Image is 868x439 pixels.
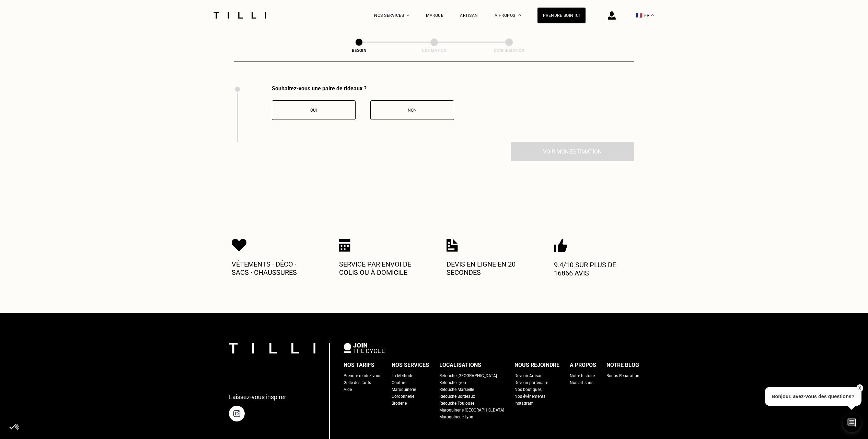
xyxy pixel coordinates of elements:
a: Nos artisans [570,379,593,386]
img: Menu déroulant [407,14,409,16]
p: Service par envoi de colis ou à domicile [339,260,421,277]
a: Instagram [514,400,534,407]
div: Nous rejoindre [514,360,559,370]
a: Bonus Réparation [606,372,639,379]
a: Artisan [460,13,478,18]
p: Bonjour, avez-vous des questions? [765,387,861,406]
span: 🇫🇷 [636,12,643,19]
a: Nos événements [514,393,545,400]
img: icône connexion [608,11,616,20]
a: Cordonnerie [392,393,414,400]
a: Retouche Lyon [439,379,466,386]
a: Maroquinerie [GEOGRAPHIC_DATA] [439,407,504,414]
img: Icon [339,239,350,252]
a: Prendre soin ici [537,8,586,23]
button: Oui [272,100,356,120]
img: Icon [232,239,247,252]
img: page instagram de Tilli une retoucherie à domicile [229,406,245,421]
a: Grille des tarifs [344,379,371,386]
img: logo Join The Cycle [344,343,385,353]
img: Menu déroulant à propos [518,14,521,16]
img: Icon [554,239,567,252]
a: Devenir Artisan [514,372,543,379]
a: Marque [426,13,443,18]
a: Devenir partenaire [514,379,548,386]
a: Retouche Bordeaux [439,393,475,400]
img: logo Tilli [229,343,315,353]
a: Broderie [392,400,407,407]
span: Non [408,108,417,113]
a: Retouche [GEOGRAPHIC_DATA] [439,372,497,379]
a: Aide [344,386,352,393]
button: Non [370,100,454,120]
img: Icon [447,239,458,252]
a: Retouche Marseille [439,386,474,393]
div: À propos [570,360,596,370]
a: Maroquinerie [392,386,416,393]
a: Couture [392,379,406,386]
div: Souhaitez-vous une paire de rideaux ? [272,85,454,92]
a: Prendre rendez-vous [344,372,381,379]
span: Oui [310,108,317,113]
button: X [856,384,863,392]
a: Notre histoire [570,372,595,379]
p: Laissez-vous inspirer [229,393,286,401]
div: Estimation [400,48,468,53]
div: Nos services [392,360,429,370]
a: La Méthode [392,372,413,379]
div: Localisations [439,360,481,370]
div: Besoin [325,48,393,53]
img: menu déroulant [651,14,654,16]
a: Retouche Toulouse [439,400,474,407]
img: Logo du service de couturière Tilli [211,12,269,19]
a: Nos boutiques [514,386,542,393]
div: Confirmation [475,48,543,53]
div: Notre blog [606,360,639,370]
div: Nos tarifs [344,360,374,370]
p: Devis en ligne en 20 secondes [447,260,529,277]
p: Vêtements · Déco · Sacs · Chaussures [232,260,314,277]
a: Maroquinerie Lyon [439,414,473,420]
p: 9.4/10 sur plus de 16866 avis [554,261,636,277]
